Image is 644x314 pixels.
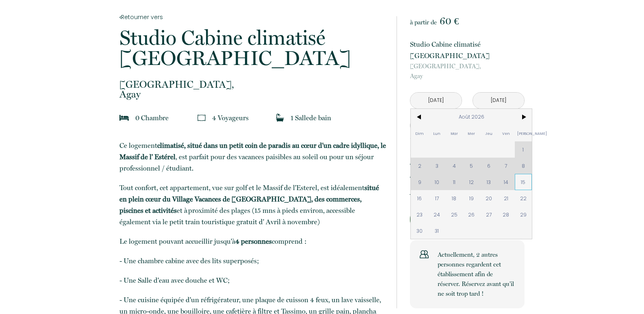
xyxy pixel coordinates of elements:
span: 22 [515,190,532,206]
span: Dim [411,125,428,141]
b: situé en plein cœur du Village Vacances de [GEOGRAPHIC_DATA], des commerces, piscines et activités [119,184,379,214]
input: Arrivée [410,93,462,108]
span: Août 2026 [428,109,515,125]
span: 29 [515,206,532,223]
span: 30 [411,223,428,239]
span: 18 [445,190,463,206]
span: 19 [463,190,480,206]
a: Retourner vers [119,13,386,22]
p: - Une chambre cabine avec des lits superposés; [119,255,386,266]
span: à partir de [410,19,437,26]
span: s [246,114,249,122]
span: 20 [480,190,498,206]
p: Agay [119,80,386,99]
p: Frais de ménage [410,148,453,158]
span: 21 [497,190,515,206]
span: 27 [480,206,498,223]
span: 25 [445,206,463,223]
b: 4 personnes [235,237,272,245]
span: 17 [428,190,446,206]
span: Ven [497,125,515,141]
input: Départ [473,93,524,108]
span: 15 [515,174,532,190]
p: Studio Cabine climatisé [GEOGRAPHIC_DATA] [119,28,386,68]
span: 31 [428,223,446,239]
p: Ce logement , est parfait pour des vacances paisibles au soleil ou pour un séjour professionnel /... [119,140,386,174]
span: > [515,109,532,125]
p: 155 € × 14 nuit [410,135,451,145]
p: Le logement pouvant accueillir jusqu'à comprend : [119,236,386,247]
span: Jeu [480,125,498,141]
img: users [420,250,429,259]
span: Mer [463,125,480,141]
p: Studio Cabine climatisé [GEOGRAPHIC_DATA] [410,39,525,61]
span: 60 € [440,15,459,27]
span: 16 [411,190,428,206]
span: Lun [428,125,446,141]
p: Tout confort, cet appartement, vue sur golf et le Massif de l'Esterel, est idéalement et à proxim... [119,182,386,227]
span: < [411,109,428,125]
span: [PERSON_NAME] [515,125,532,141]
span: Mar [445,125,463,141]
button: Contacter [410,208,525,230]
p: - Une Salle d'eau avec douche et WC; [119,275,386,286]
p: Total [410,174,423,184]
span: 23 [411,206,428,223]
span: [GEOGRAPHIC_DATA], [410,61,525,71]
p: 1 Salle de bain [291,112,331,123]
p: Taxe de séjour [410,161,447,171]
img: guests [197,114,206,122]
b: climatisé, situé dans un petit coin de paradis au cœur d'un cadre idyllique, le Massif de l' Estérel [119,141,386,161]
p: Acompte (30%) [410,187,464,197]
span: 28 [497,206,515,223]
p: Actuellement, 2 autres personnes regardent cet établissement afin de réserver. Réservez avant qu’... [438,250,515,299]
span: [GEOGRAPHIC_DATA], [119,80,386,89]
span: 26 [463,206,480,223]
span: 24 [428,206,446,223]
p: 0 Chambre [135,112,169,123]
p: 4 Voyageur [212,112,249,123]
p: Agay [410,61,525,81]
